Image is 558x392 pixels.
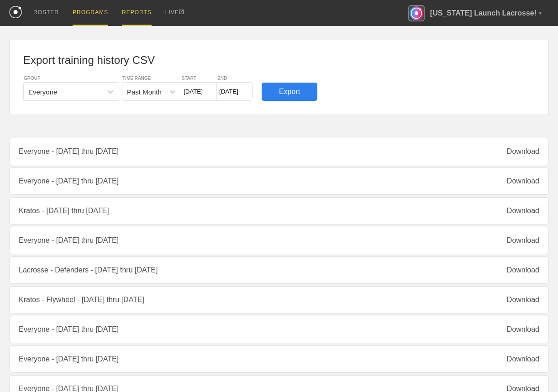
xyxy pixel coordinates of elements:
[127,88,162,95] div: Past Month
[217,82,253,101] input: To
[262,83,317,101] div: Export
[181,82,217,101] input: From
[9,6,22,18] img: logo
[507,266,539,274] div: Download
[9,345,549,373] div: Everyone - [DATE] thru [DATE]
[23,76,119,81] div: GROUP
[9,197,549,225] div: Kratos - [DATE] thru [DATE]
[408,5,425,21] img: Florida Launch Lacrosse!
[507,325,539,334] div: Download
[9,286,549,314] div: Kratos - Flywheel - [DATE] thru [DATE]
[507,147,539,156] div: Download
[9,138,549,165] div: Everyone - [DATE] thru [DATE]
[507,177,539,185] div: Download
[9,316,549,343] div: Everyone - [DATE] thru [DATE]
[512,348,558,392] iframe: Chat Widget
[538,10,542,17] div: ▼
[507,236,539,245] div: Download
[122,76,181,81] div: TIME RANGE
[9,256,549,284] div: Lacrosse - Defenders - [DATE] thru [DATE]
[507,296,539,304] div: Download
[23,54,535,67] h1: Export training history CSV
[507,207,539,215] div: Download
[9,167,549,195] div: Everyone - [DATE] thru [DATE]
[217,76,253,81] div: END
[9,227,549,254] div: Everyone - [DATE] thru [DATE]
[181,76,217,81] div: START
[28,88,57,95] div: Everyone
[507,355,539,363] div: Download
